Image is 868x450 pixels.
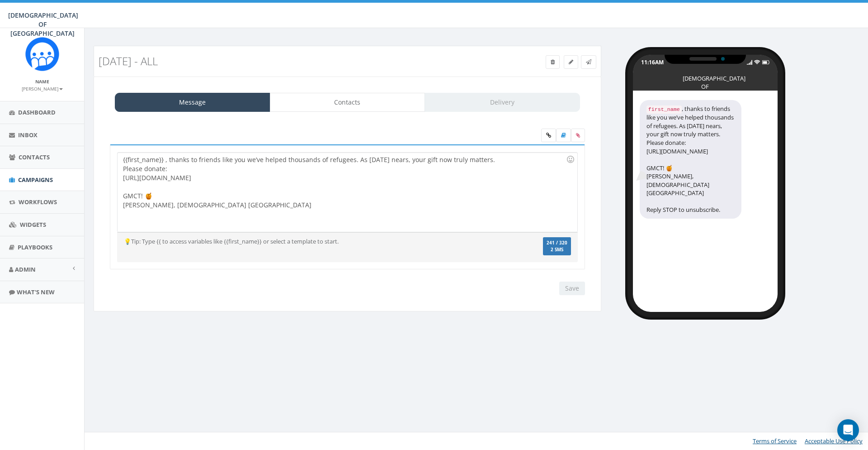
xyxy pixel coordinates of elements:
label: Insert Template Text [556,129,571,142]
span: Admin [15,265,36,273]
a: Acceptable Use Policy [805,437,863,445]
small: Name [35,78,49,85]
span: Campaigns [18,176,53,184]
div: 11:16AM [641,58,664,66]
code: first_name [646,105,682,114]
span: Contacts [19,153,50,161]
a: Terms of Service [753,437,797,445]
div: {{first_name}} , thanks to friends like you we’ve helped thousands of refugees. As [DATE] nears, ... [118,153,577,232]
span: 2 SMS [547,248,567,252]
span: Delete Campaign [551,58,555,66]
h3: [DATE] - all [99,55,468,67]
a: Contacts [270,93,425,112]
span: Workflows [19,198,57,206]
span: 241 / 320 [547,240,567,246]
span: Send Test Message [586,58,591,66]
span: Attach your media [571,129,585,142]
small: [PERSON_NAME] [22,86,63,92]
span: Edit Campaign [569,58,573,66]
span: [DEMOGRAPHIC_DATA] OF [GEOGRAPHIC_DATA] [8,11,78,38]
span: Widgets [20,220,46,229]
span: Inbox [18,131,38,139]
span: Dashboard [18,108,56,116]
a: Message [115,93,270,112]
div: Open Intercom Messenger [837,419,859,441]
div: 💡Tip: Type {{ to access variables like {{first_name}} or select a template to start. [117,237,501,246]
span: Playbooks [18,243,52,251]
div: [DEMOGRAPHIC_DATA] OF [GEOGRAPHIC_DATA] [683,74,728,79]
a: [PERSON_NAME] [22,84,63,92]
div: , thanks to friends like you we’ve helped thousands of refugees. As [DATE] nears, your gift now t... [640,100,741,219]
span: What's New [17,288,55,296]
img: Rally_Corp_Icon.png [25,37,59,71]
